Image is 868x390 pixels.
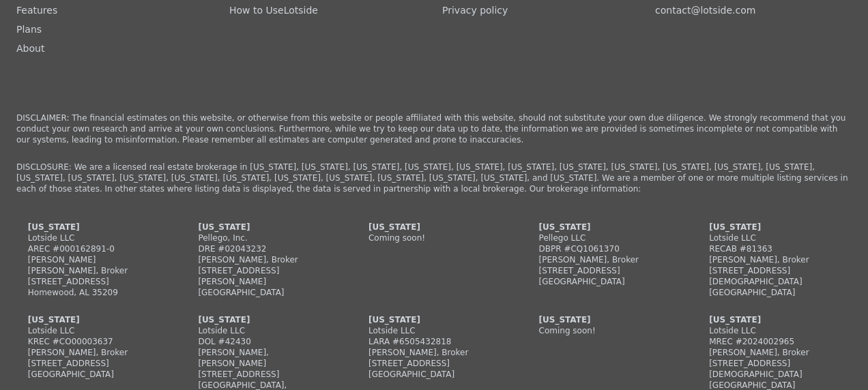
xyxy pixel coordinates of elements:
div: [PERSON_NAME], Broker [709,254,840,265]
div: [PERSON_NAME], Broker [198,254,329,265]
a: How to UseLotside [229,5,318,16]
div: [PERSON_NAME] [PERSON_NAME], Broker [28,254,159,276]
div: AREC #000162891-0 [28,243,159,254]
div: MREC #2024002965 [709,336,840,347]
div: [STREET_ADDRESS] [368,358,500,369]
a: Privacy policy [442,5,508,16]
div: [US_STATE] [198,222,329,232]
a: About [16,43,44,54]
div: [GEOGRAPHIC_DATA] [198,287,329,298]
a: Plans [16,24,42,35]
div: LARA #6505432818 [368,336,500,347]
div: DBPR #CQ1061370 [539,243,670,254]
div: RECAB #81363 [709,243,840,254]
div: Lotside LLC [28,232,159,243]
div: [US_STATE] [198,314,329,325]
div: [PERSON_NAME], [PERSON_NAME] [198,347,329,369]
p: DISCLOSURE: We are a licensed real estate brokerage in [US_STATE], [US_STATE], [US_STATE], [US_ST... [16,162,852,194]
div: [US_STATE] [28,222,159,232]
div: Lotside LLC [28,325,159,336]
div: [PERSON_NAME], Broker [28,347,159,358]
div: Pellego LLC [539,232,670,243]
div: Lotside LLC [198,325,329,336]
div: [US_STATE] [28,314,159,325]
div: Lotside LLC [709,325,840,336]
div: KREC #CO00003637 [28,336,159,347]
div: [PERSON_NAME], Broker [539,254,670,265]
div: DRE #02043232 [198,243,329,254]
div: [GEOGRAPHIC_DATA] [368,369,500,380]
a: Features [16,5,57,16]
div: [GEOGRAPHIC_DATA] [709,287,840,298]
a: contact@lotside.com [655,5,755,16]
div: DOL #42430 [198,336,329,347]
div: [STREET_ADDRESS][PERSON_NAME] [198,265,329,287]
div: [STREET_ADDRESS][DEMOGRAPHIC_DATA] [709,265,840,287]
div: Coming soon! [368,232,500,243]
div: [STREET_ADDRESS] [28,358,159,369]
div: [STREET_ADDRESS] [28,276,159,287]
div: [US_STATE] [368,222,500,232]
div: [PERSON_NAME], Broker [709,347,840,358]
div: Coming soon! [539,325,670,336]
div: Lotside LLC [709,232,840,243]
div: [US_STATE] [709,222,840,232]
div: [GEOGRAPHIC_DATA] [28,369,159,380]
div: [US_STATE] [709,314,840,325]
div: Lotside LLC [368,325,500,336]
div: [STREET_ADDRESS][DEMOGRAPHIC_DATA] [709,358,840,380]
div: [US_STATE] [539,222,670,232]
div: [STREET_ADDRESS] [198,369,329,380]
div: [GEOGRAPHIC_DATA] [539,276,670,287]
div: Pellego, Inc. [198,232,329,243]
div: [US_STATE] [368,314,500,325]
div: [US_STATE] [539,314,670,325]
div: Homewood, AL 35209 [28,287,159,298]
p: DISCLAIMER: The financial estimates on this website, or otherwise from this website or people aff... [16,112,852,145]
div: [STREET_ADDRESS] [539,265,670,276]
div: [PERSON_NAME], Broker [368,347,500,358]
